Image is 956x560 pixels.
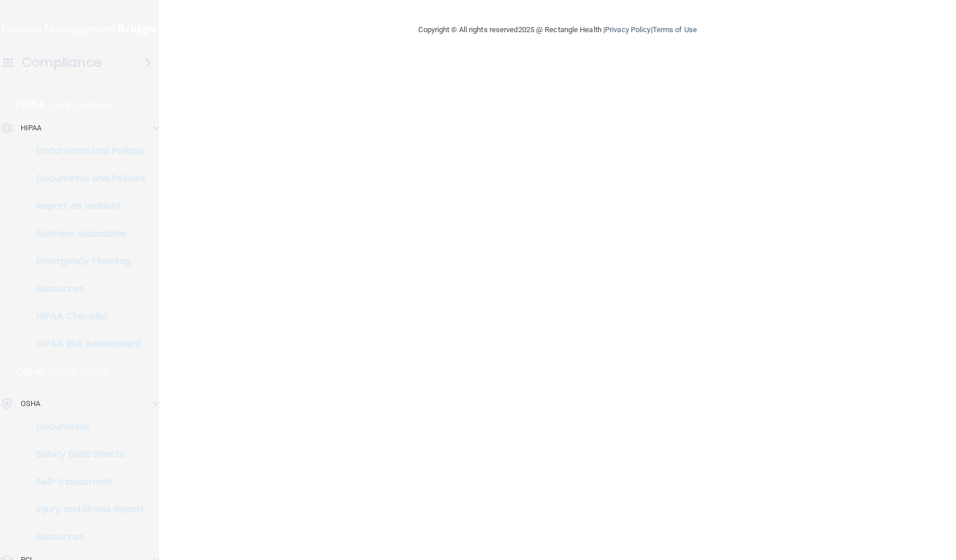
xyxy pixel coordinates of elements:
[16,365,44,379] p: OSHA
[50,365,111,379] p: Learn More!
[7,504,164,515] p: Injury and Illness Report
[21,397,40,411] p: OSHA
[7,200,164,212] p: Report an Incident
[7,283,164,295] p: Resources
[2,18,158,41] img: PMB logo
[7,421,164,432] p: Documents
[7,311,164,322] p: HIPAA Checklist
[7,476,164,488] p: Self-Assessment
[7,338,164,350] p: HIPAA Risk Assessment
[7,173,164,184] p: Documents and Policies
[7,449,164,460] p: Safety Data Sheets
[51,98,111,112] p: Learn More!
[605,25,650,34] a: Privacy Policy
[653,25,697,34] a: Terms of Use
[7,228,164,240] p: Business Associates
[22,55,102,71] h4: Compliance
[7,256,164,267] p: Emergency Planning
[21,121,42,135] p: HIPAA
[7,531,164,543] p: Resources
[348,11,768,48] div: Copyright © All rights reserved 2025 @ Rectangle Health | |
[16,98,45,112] p: HIPAA
[7,145,164,157] p: Documents and Policies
